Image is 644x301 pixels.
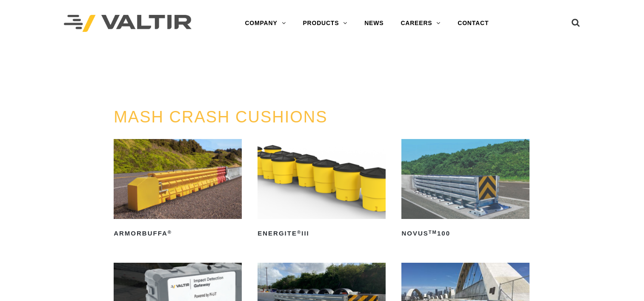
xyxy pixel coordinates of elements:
[401,227,530,240] h2: NOVUS 100
[168,230,172,235] sup: ®
[114,227,242,240] h2: ArmorBuffa
[429,230,437,235] sup: TM
[258,227,386,240] h2: ENERGITE III
[258,139,386,240] a: ENERGITE®III
[297,230,301,235] sup: ®
[401,139,530,240] a: NOVUSTM100
[114,139,242,240] a: ArmorBuffa®
[114,108,328,126] a: MASH CRASH CUSHIONS
[356,15,392,32] a: NEWS
[449,15,497,32] a: CONTACT
[64,15,192,32] img: Valtir
[236,15,294,32] a: COMPANY
[294,15,356,32] a: PRODUCTS
[392,15,449,32] a: CAREERS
